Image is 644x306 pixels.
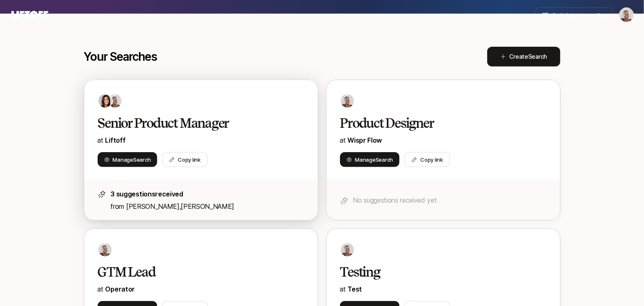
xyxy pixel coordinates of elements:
[105,285,135,293] a: Operator
[180,202,235,210] span: ,
[528,53,547,60] span: Search
[98,135,304,146] p: at
[340,135,547,146] p: at
[348,285,362,293] span: Test
[341,243,354,256] img: dbb69939_042d_44fe_bb10_75f74df84f7f.jpg
[619,7,634,22] button: Janelle Bradley
[340,197,348,205] img: star-icon
[355,155,393,164] span: Manage
[111,201,304,212] p: from
[84,50,157,63] p: Your Searches
[353,195,547,206] p: No suggestions received yet
[340,284,547,294] p: at
[341,94,354,108] img: dbb69939_042d_44fe_bb10_75f74df84f7f.jpg
[133,156,151,163] span: Search
[535,7,614,22] button: Switch to connecting
[98,94,112,108] img: 71d7b91d_d7cb_43b4_a7ea_a9b2f2cc6e03.jpg
[98,152,158,167] button: ManageSearch
[98,264,287,280] h2: GTM Lead
[98,243,112,256] img: dbb69939_042d_44fe_bb10_75f74df84f7f.jpg
[348,136,382,144] a: Wispr Flow
[98,190,106,198] img: star-icon
[405,152,450,167] button: Copy link
[340,152,400,167] button: ManageSearch
[126,202,180,210] span: [PERSON_NAME]
[111,189,304,199] p: 3 suggestions received
[98,284,304,294] p: at
[552,11,607,19] span: Switch to connecting
[510,52,547,62] span: Create
[620,8,634,22] img: Janelle Bradley
[108,94,122,108] img: dbb69939_042d_44fe_bb10_75f74df84f7f.jpg
[340,264,529,280] h2: Testing
[162,152,208,167] button: Copy link
[376,156,393,163] span: Search
[181,202,234,210] span: [PERSON_NAME]
[340,115,529,131] h2: Product Designer
[98,115,287,131] h2: Senior Product Manager
[105,136,126,144] span: Liftoff
[487,47,560,67] button: CreateSearch
[113,155,151,164] span: Manage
